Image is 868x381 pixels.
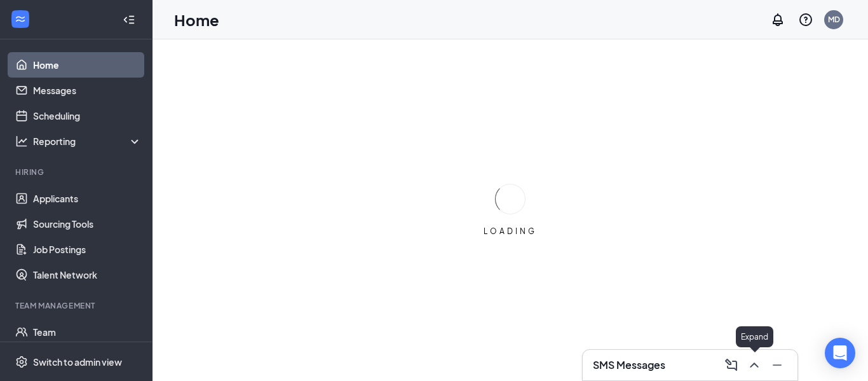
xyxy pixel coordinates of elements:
div: Switch to admin view [33,356,122,368]
a: Applicants [33,186,142,211]
a: Team [33,319,142,345]
svg: Notifications [770,12,785,27]
svg: Settings [15,356,28,368]
svg: Collapse [123,13,135,26]
a: Talent Network [33,262,142,287]
svg: Analysis [15,135,28,148]
svg: QuestionInfo [798,12,813,27]
a: Job Postings [33,237,142,262]
button: ChevronUp [744,355,764,375]
a: Scheduling [33,103,142,128]
button: ComposeMessage [721,355,742,375]
div: Expand [736,326,773,347]
svg: ChevronUp [747,357,762,373]
svg: ComposeMessage [724,357,739,373]
button: Minimize [767,355,787,375]
a: Home [33,52,142,78]
div: MD [828,14,840,25]
div: LOADING [478,226,542,237]
svg: Minimize [770,357,785,373]
div: Team Management [15,300,139,311]
a: Messages [33,78,142,103]
a: Sourcing Tools [33,211,142,237]
div: Open Intercom Messenger [825,338,855,368]
svg: WorkstreamLogo [14,13,27,25]
h1: Home [174,9,219,31]
div: Hiring [15,167,139,177]
div: Reporting [33,135,142,148]
h3: SMS Messages [593,358,665,372]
